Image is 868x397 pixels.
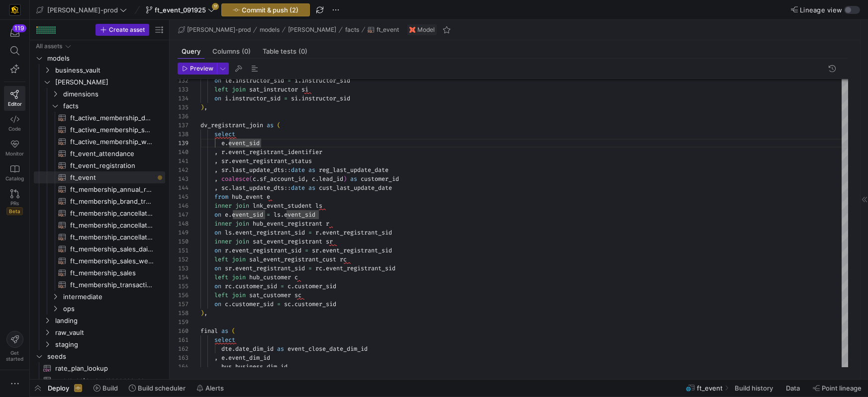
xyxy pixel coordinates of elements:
span: rate_plan_lookup​​​​​​ [55,363,154,374]
span: ft_membership_sales_weekly_forecast​​​​​​​​​​ [70,255,154,267]
a: Catalog [4,160,25,185]
span: join [232,273,246,281]
span: , [204,103,207,111]
div: Press SPACE to select this row. [34,231,165,243]
a: ft_active_membership_weekly_forecast​​​​​​​​​​ [34,136,165,148]
a: Editor [4,86,25,111]
span: . [228,166,232,174]
a: ft_event_registration​​​​​​​​​​ [34,159,165,171]
div: Press SPACE to select this row. [34,207,165,219]
button: Point lineage [808,380,866,397]
span: facts [345,26,359,33]
span: event_registrant_sid [326,264,395,272]
span: = [305,246,308,254]
span: on [214,246,221,254]
span: on [214,282,221,290]
button: Data [781,380,806,397]
span: join [235,202,249,210]
span: reg_last_update_date [319,166,388,174]
div: 142 [178,165,189,174]
span: left [214,255,228,263]
span: event_registrant_sid [232,246,301,254]
span: from [214,193,228,201]
span: ft_membership_cancellations_daily_forecast​​​​​​​​​​ [70,208,154,219]
div: Press SPACE to select this row. [34,326,165,338]
span: coalesce [221,175,249,183]
div: 139 [178,139,189,148]
span: . [228,94,232,102]
span: ft_membership_cancellations_weekly_forecast​​​​​​​​​​ [70,220,154,231]
div: 138 [178,130,189,139]
button: [PERSON_NAME]-prod [176,24,253,36]
span: on [214,300,221,308]
div: Press SPACE to select this row. [34,112,165,124]
span: instructor_sid [232,94,281,102]
a: ft_membership_sales​​​​​​​​​​ [34,267,165,279]
span: . [298,94,301,102]
div: Press SPACE to select this row. [34,52,165,64]
span: , [204,309,207,317]
div: 136 [178,112,189,121]
span: . [291,282,294,290]
span: . [232,345,235,353]
div: Press SPACE to select this row. [34,243,165,255]
span: sat_customer [249,291,291,299]
span: Build scheduler [138,384,186,392]
span: . [228,300,232,308]
span: ( [277,121,281,129]
span: lnk_event_student [253,202,312,210]
span: e [225,211,228,219]
div: Press SPACE to select this row. [34,195,165,207]
span: Columns [212,48,251,55]
span: Table tests [263,48,307,55]
div: 148 [178,219,189,228]
div: 134 [178,94,189,103]
span: ft_event​​​​​​​​​​ [70,172,154,183]
div: Press SPACE to select this row. [34,291,165,303]
div: 155 [178,282,189,291]
span: :: [284,184,291,192]
a: ft_event_attendance​​​​​​​​​​ [34,148,165,159]
span: [PERSON_NAME] [55,77,164,88]
div: Press SPACE to select this row. [34,148,165,159]
span: customer_sid [235,282,277,290]
span: sr [221,166,228,174]
span: ft_membership_brand_transfer​​​​​​​​​​ [70,196,154,207]
span: ft_membership_annual_retention​​​​​​​​​​ [70,184,154,195]
button: [PERSON_NAME]-prod [34,3,129,16]
button: Create asset [96,24,149,36]
div: 145 [178,192,189,201]
div: 153 [178,264,189,273]
div: Press SPACE to select this row. [34,136,165,148]
span: [PERSON_NAME]-prod [187,26,251,33]
span: r [221,148,225,156]
span: zuora_gateway_response_codes​​​​​​ [55,375,154,386]
div: Press SPACE to select this row. [34,315,165,326]
span: ft_active_membership_daily_forecast​​​​​​​​​​ [70,112,154,124]
span: e [267,193,270,201]
span: sat_event_registrant [253,238,322,245]
button: facts [343,24,362,36]
span: models [47,53,164,64]
span: join [232,85,246,93]
span: as [308,184,315,192]
span: c [294,273,298,281]
span: Commit & push (2) [242,6,298,14]
span: as [267,121,274,129]
a: https://storage.googleapis.com/y42-prod-data-exchange/images/uAsz27BndGEK0hZWDFeOjoxA7jCwgK9jE472... [4,1,25,18]
a: ft_membership_transaction​​​​​​​​​​ [34,279,165,291]
span: i [225,94,228,102]
span: r [326,220,329,228]
div: 149 [178,228,189,237]
span: ft_event_attendance​​​​​​​​​​ [70,148,154,159]
span: Alerts [205,384,224,392]
span: landing [55,315,164,326]
span: . [232,229,235,237]
button: Commit & push (2) [221,3,310,16]
span: last_update_dts [232,166,284,174]
span: hub_customer [249,273,291,281]
span: ) [343,175,347,183]
span: sal_event_registrant_cust [249,255,336,263]
a: ft_active_membership_daily_forecast​​​​​​​​​​ [34,112,165,124]
span: on [214,94,221,102]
